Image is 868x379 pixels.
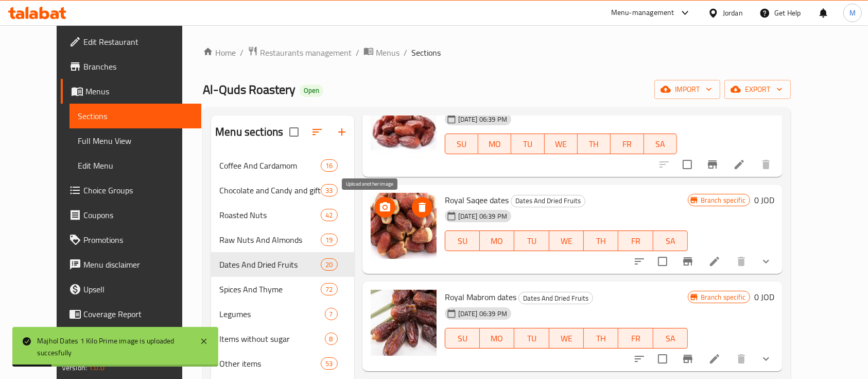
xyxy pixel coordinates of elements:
span: 16 [321,161,337,171]
span: [DATE] 06:39 PM [454,211,511,221]
span: Royal Mabrom dates [445,289,516,305]
div: Spices And Thyme72 [211,277,354,302]
span: Branches [83,60,194,73]
div: Legumes7 [211,302,354,326]
div: Spices And Thyme [219,283,321,295]
button: TH [584,230,618,251]
div: items [325,333,338,345]
span: Select to update [676,154,698,175]
div: Menu-management [611,7,674,19]
button: SA [644,134,677,154]
span: Select to update [652,348,673,370]
button: import [654,80,720,99]
span: Coupons [83,209,194,221]
span: TH [582,137,606,152]
span: Upsell [83,283,194,295]
span: Branch specific [697,195,750,205]
span: Select all sections [283,121,305,143]
span: MO [484,331,510,346]
span: Royal Saqee dates [445,192,509,208]
button: TU [514,230,549,251]
div: items [321,209,337,221]
span: WE [553,331,580,346]
span: [DATE] 06:39 PM [454,114,511,124]
button: FR [618,230,653,251]
span: Coffee And Cardamom [219,159,321,172]
button: show more [754,347,778,371]
div: Chocolate and Candy and gift33 [211,178,354,203]
a: Full Menu View [70,128,202,153]
a: Home [203,46,236,59]
div: items [321,159,337,172]
button: Branch-specific-item [675,347,700,371]
h6: 0 JOD [754,290,774,304]
span: Open [300,86,323,95]
a: Menus [363,46,400,59]
button: Branch-specific-item [675,249,700,274]
button: export [724,80,791,99]
span: Edit Menu [78,159,194,172]
span: 1.0.0 [89,361,105,374]
a: Edit menu item [708,353,721,365]
span: 8 [325,334,337,344]
div: items [321,234,337,246]
span: Dates And Dried Fruits [511,195,585,207]
span: Dates And Dried Fruits [519,292,593,304]
span: FR [622,234,649,249]
li: / [240,46,244,59]
div: Dates And Dried Fruits [511,195,585,207]
button: sort-choices [627,347,652,371]
span: 33 [321,186,337,195]
a: Promotions [61,227,202,252]
span: Al-Quds Roastery [203,78,296,101]
div: items [321,357,337,370]
a: Sections [70,104,202,128]
span: Edit Restaurant [83,36,194,48]
button: show more [754,249,778,274]
button: FR [611,134,644,154]
a: Edit menu item [708,255,721,268]
span: MO [484,234,510,249]
span: Sections [78,110,194,122]
span: Menu disclaimer [83,258,194,271]
span: FR [622,331,649,346]
div: Jordan [723,7,743,19]
span: FR [615,137,639,152]
div: Coffee And Cardamom16 [211,153,354,178]
div: Raw Nuts And Almonds19 [211,227,354,252]
span: Sections [411,46,441,59]
a: Upsell [61,277,202,302]
span: 42 [321,210,337,220]
button: delete [754,152,778,177]
span: Roasted Nuts [219,209,321,221]
span: M [849,7,856,19]
a: Coupons [61,203,202,227]
span: Menus [85,85,194,97]
button: WE [549,328,584,349]
svg: Show Choices [760,255,772,268]
div: Legumes [219,308,324,320]
a: Edit menu item [733,158,745,171]
button: SU [445,230,480,251]
img: Royal Saqee dates [371,193,437,259]
a: Edit Restaurant [61,29,202,54]
span: Raw Nuts And Almonds [219,234,321,246]
span: Dates And Dried Fruits [219,258,321,271]
button: FR [618,328,653,349]
div: Chocolate and Candy and gift [219,184,321,196]
button: delete image [412,197,432,218]
div: Majhol Dates 1 Kilo Prime image is uploaded succesfully [37,335,189,358]
button: TH [584,328,618,349]
span: SA [657,234,684,249]
button: MO [480,328,514,349]
span: SA [648,137,673,152]
button: TH [578,134,611,154]
a: Menus [61,79,202,104]
span: 72 [321,285,337,294]
div: Dates And Dried Fruits [518,292,593,304]
span: TH [588,234,614,249]
span: Restaurants management [260,46,352,59]
span: import [663,83,712,96]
